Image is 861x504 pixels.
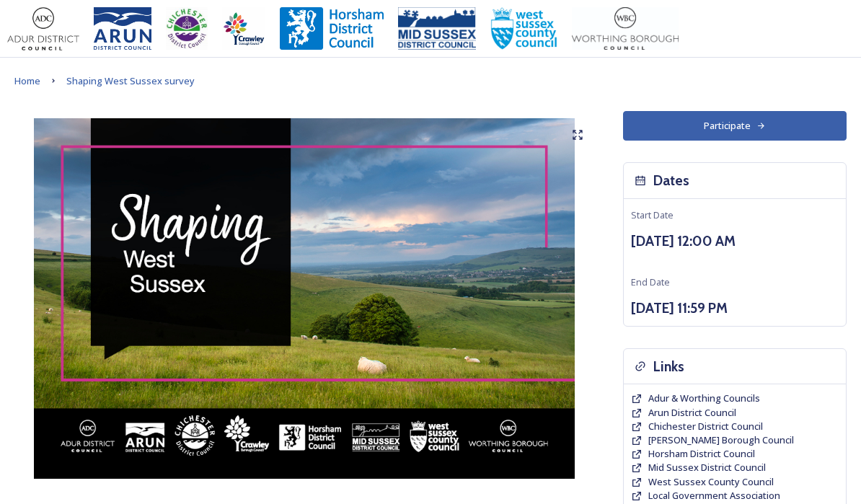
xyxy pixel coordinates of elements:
a: Adur & Worthing Councils [648,392,760,405]
span: Shaping West Sussex survey [66,74,195,87]
a: Arun District Council [648,406,736,420]
button: Participate [623,111,847,141]
a: Local Government Association [648,489,780,503]
a: Home [14,72,40,89]
h3: [DATE] 11:59 PM [631,298,839,319]
span: Mid Sussex District Council [648,461,766,474]
img: Crawley%20BC%20logo.jpg [222,7,265,50]
span: Arun District Council [648,406,736,419]
a: Shaping West Sussex survey [66,72,195,89]
img: WSCCPos-Spot-25mm.jpg [490,7,558,50]
img: Horsham%20DC%20Logo.jpg [280,7,384,50]
h3: Dates [653,170,689,191]
h3: [DATE] 12:00 AM [631,231,839,252]
span: [PERSON_NAME] Borough Council [648,433,794,446]
img: CDC%20Logo%20-%20you%20may%20have%20a%20better%20version.jpg [166,7,208,50]
span: West Sussex County Council [648,475,774,488]
a: [PERSON_NAME] Borough Council [648,433,794,447]
img: Arun%20District%20Council%20logo%20blue%20CMYK.jpg [94,7,151,50]
span: Horsham District Council [648,447,755,460]
img: Worthing_Adur%20%281%29.jpg [572,7,679,50]
span: End Date [631,275,670,288]
span: Start Date [631,208,674,221]
a: Mid Sussex District Council [648,461,766,474]
img: 150ppimsdc%20logo%20blue.png [398,7,476,50]
span: Adur & Worthing Councils [648,392,760,404]
img: Adur%20logo%20%281%29.jpeg [7,7,79,50]
a: Chichester District Council [648,420,763,433]
a: West Sussex County Council [648,475,774,489]
a: Horsham District Council [648,447,755,461]
h3: Links [653,356,684,377]
span: Home [14,74,40,87]
span: Chichester District Council [648,420,763,433]
span: Local Government Association [648,489,780,502]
